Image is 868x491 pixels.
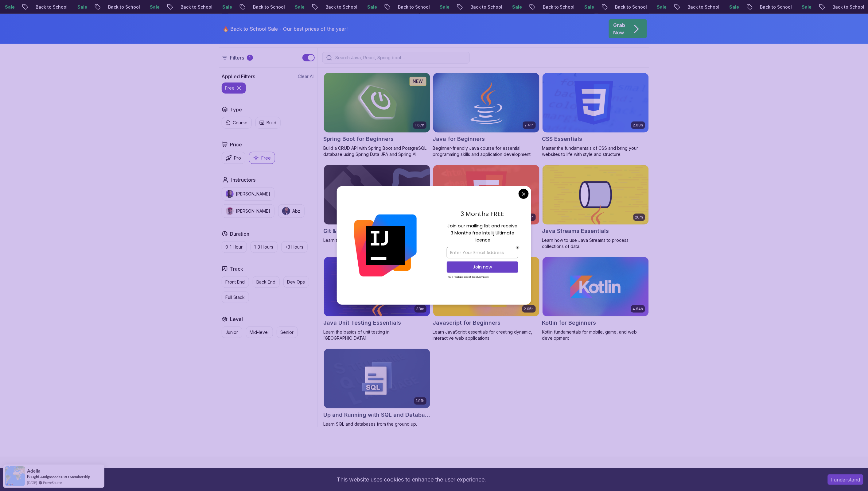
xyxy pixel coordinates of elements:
[391,4,433,10] p: Back to School
[222,292,249,303] button: Full Stack
[230,230,250,238] h2: Duration
[360,4,380,10] p: Sale
[281,241,308,253] button: +3 Hours
[5,466,25,486] img: provesource social proof notification image
[608,4,650,10] p: Back to School
[324,349,430,408] img: Up and Running with SQL and Databases card
[433,165,539,225] img: HTML Essentials card
[753,4,795,10] p: Back to School
[255,244,274,250] p: 1-3 Hours
[222,83,246,94] button: free
[633,123,643,128] p: 2.08h
[257,279,276,285] p: Back End
[246,327,273,338] button: Mid-level
[222,187,274,201] button: instructor img[PERSON_NAME]
[249,152,275,164] button: Free
[828,474,863,485] button: Accept cookies
[236,191,271,197] p: [PERSON_NAME]
[222,276,249,288] button: Front End
[230,315,243,323] h2: Level
[215,4,235,10] p: Sale
[324,411,430,419] h2: Up and Running with SQL and Databases
[226,294,245,300] p: Full Stack
[324,73,430,133] img: Spring Boot for Beginners card
[433,319,501,327] h2: Javascript for Beginners
[324,165,430,243] a: Git & GitHub Fundamentals cardGit & GitHub FundamentalsLearn the fundamentals of Git and GitHub.
[230,141,242,148] h2: Price
[222,117,252,129] button: Course
[226,207,234,215] img: instructor img
[5,473,819,486] div: This website uses cookies to enhance the user experience.
[650,4,670,10] p: Sale
[287,279,305,285] p: Dev Ops
[27,480,37,485] span: [DATE]
[324,349,430,427] a: Up and Running with SQL and Databases card1.91hUp and Running with SQL and DatabasesLearn SQL and...
[505,4,525,10] p: Sale
[433,73,539,133] img: Java for Beginners card
[233,120,248,126] p: Course
[795,4,815,10] p: Sale
[223,25,348,33] p: 🔥 Back to School Sale - Our best prices of the year!
[324,145,430,157] p: Build a CRUD API with Spring Boot and PostgreSQL database using Spring Data JPA and Spring AI
[230,106,242,113] h2: Type
[255,117,281,129] button: Build
[226,190,234,198] img: instructor img
[578,4,597,10] p: Sale
[285,244,304,250] p: +3 Hours
[542,145,649,157] p: Master the fundamentals of CSS and bring your websites to life with style and structure.
[324,421,430,427] p: Learn SQL and databases from the ground up.
[324,237,430,243] p: Learn the fundamentals of Git and GitHub.
[246,4,288,10] p: Back to School
[236,208,271,214] p: [PERSON_NAME]
[542,73,649,157] a: CSS Essentials card2.08hCSS EssentialsMaster the fundamentals of CSS and bring your websites to l...
[433,4,452,10] p: Sale
[222,152,245,164] button: Pro
[27,474,40,479] span: Bought
[413,78,423,84] p: NEW
[543,165,649,225] img: Java Streams Essentials card
[524,307,534,311] p: 2.05h
[222,327,242,338] button: Junior
[249,55,251,60] p: 1
[226,279,245,285] p: Front End
[225,85,235,91] p: free
[226,244,243,250] p: 0-1 Hour
[542,227,609,235] h2: Java Streams Essentials
[278,204,305,218] button: instructor imgAbz
[433,135,485,143] h2: Java for Beginners
[40,474,90,479] a: Amigoscode PRO Membership
[324,319,401,327] h2: Java Unit Testing Essentials
[143,4,162,10] p: Sale
[101,4,143,10] p: Back to School
[250,329,269,335] p: Mid-level
[433,329,540,341] p: Learn JavaScript essentials for creating dynamic, interactive web applications
[324,257,430,342] a: Java Unit Testing Essentials card38mJava Unit Testing EssentialsLearn the basics of unit testing ...
[298,73,315,79] button: Clear All
[282,207,290,215] img: instructor img
[251,241,278,253] button: 1-3 Hours
[722,4,742,10] p: Sale
[222,73,255,80] h2: Applied Filters
[542,319,596,327] h2: Kotlin for Beginners
[230,265,243,273] h2: Track
[283,276,309,288] button: Dev Ops
[416,399,425,404] p: 1.91h
[222,241,247,253] button: 0-1 Hour
[318,4,360,10] p: Back to School
[543,73,649,133] img: CSS Essentials card
[324,329,430,341] p: Learn the basics of unit testing in [GEOGRAPHIC_DATA].
[536,4,578,10] p: Back to School
[416,307,425,311] p: 38m
[230,54,244,61] p: Filters
[525,123,534,128] p: 2.41h
[70,4,90,10] p: Sale
[542,135,582,143] h2: CSS Essentials
[633,307,643,311] p: 4.64h
[262,155,271,161] p: Free
[226,329,238,335] p: Junior
[277,327,298,338] button: Senior
[324,135,394,143] h2: Spring Boot for Beginners
[173,4,215,10] p: Back to School
[253,276,280,288] button: Back End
